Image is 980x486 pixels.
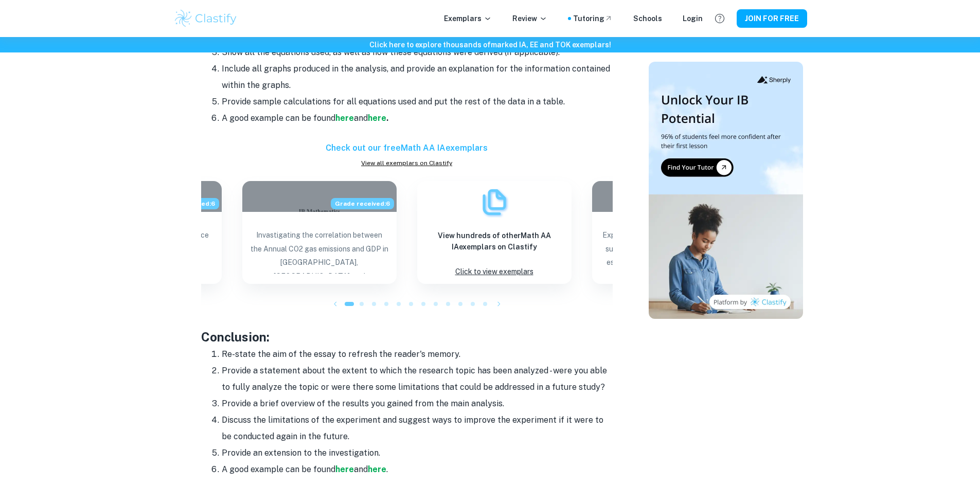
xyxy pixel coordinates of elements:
a: Tutoring [573,13,613,24]
a: Blog exemplar: Exploring the method of calculating the Exploring the method of calculating the su... [592,181,746,284]
li: Include all graphs produced in the analysis, and provide an explanation for the information conta... [222,61,613,94]
a: here [368,113,386,123]
a: Schools [633,13,662,24]
li: Provide sample calculations for all equations used and put the rest of the data in a table. [222,94,613,110]
h6: View hundreds of other Math AA IA exemplars on Clastify [425,230,563,253]
img: Thumbnail [649,62,803,319]
li: Provide a brief overview of the results you gained from the main analysis. [222,395,613,412]
a: View all exemplars on Clastify [201,158,613,168]
a: here [368,464,386,474]
a: here [335,464,354,474]
p: Exemplars [444,13,492,24]
p: Exploring the method of calculating the surface area of solid of revolution and estimating the la... [600,228,738,274]
h3: Conclusion: [201,328,613,346]
li: Provide a statement about the extent to which the research topic has been analyzed - were you abl... [222,363,613,395]
span: Grade received: 6 [331,198,394,209]
h6: Check out our free Math AA IA exemplars [201,142,613,154]
p: Review [512,13,547,24]
a: here [335,113,354,123]
li: Provide an extension to the investigation. [222,445,613,461]
li: A good example can be found and [222,110,613,127]
img: Clastify logo [173,8,239,29]
a: Blog exemplar: Invastigating the correlation between thGrade received:6Invastigating the correlat... [242,181,397,284]
strong: . [386,113,388,123]
li: Re-state the aim of the essay to refresh the reader's memory. [222,346,613,363]
h6: Click here to explore thousands of marked IA, EE and TOK exemplars ! [2,39,978,50]
p: Click to view exemplars [455,265,533,279]
img: Exemplars [479,187,510,218]
a: Login [683,13,703,24]
button: Help and Feedback [711,10,728,27]
li: A good example can be found and . [222,461,613,478]
p: Invastigating the correlation between the Annual CO2 gas emissions and GDP in [GEOGRAPHIC_DATA], ... [251,228,388,274]
button: JOIN FOR FREE [737,9,807,28]
li: Discuss the limitations of the experiment and suggest ways to improve the experiment if it were t... [222,412,613,445]
a: ExemplarsView hundreds of otherMath AA IAexemplars on ClastifyClick to view exemplars [417,181,572,284]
